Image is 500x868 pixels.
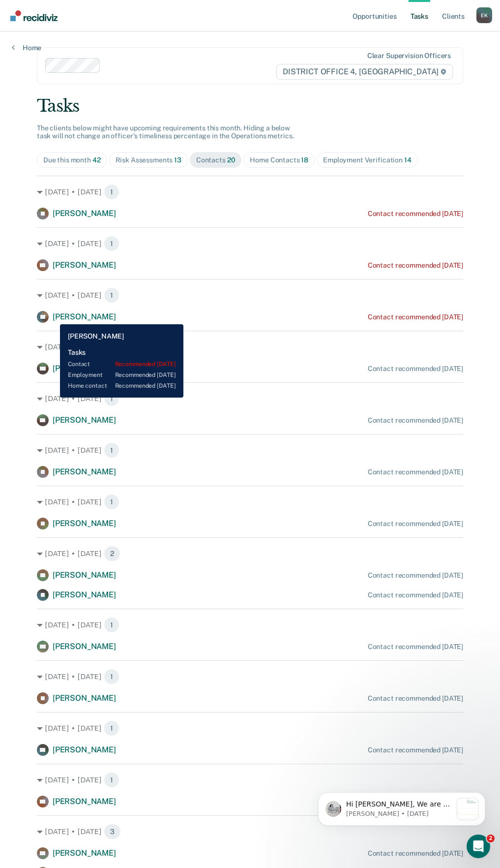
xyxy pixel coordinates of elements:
[37,124,294,140] span: The clients below might have upcoming requirements this month. Hiding a below task will not chang...
[368,694,463,703] div: Contact recommended [DATE]
[53,312,116,321] span: [PERSON_NAME]
[368,365,463,373] div: Contact recommended [DATE]
[10,10,58,21] img: Recidiviz
[12,43,41,52] a: Home
[53,364,116,373] span: [PERSON_NAME]
[303,773,500,841] iframe: Intercom notifications message
[53,570,116,580] span: [PERSON_NAME]
[487,835,495,842] span: 2
[37,442,463,458] div: [DATE] • [DATE] 1
[196,156,235,164] div: Contacts
[37,236,463,251] div: [DATE] • [DATE] 1
[104,442,119,458] span: 1
[37,772,463,788] div: [DATE] • [DATE] 1
[92,156,101,164] span: 42
[53,467,116,476] span: [PERSON_NAME]
[104,824,121,839] span: 3
[367,52,451,60] div: Clear supervision officers
[53,745,116,754] span: [PERSON_NAME]
[104,494,119,510] span: 1
[37,617,463,633] div: [DATE] • [DATE] 1
[104,339,119,355] span: 1
[43,28,149,280] span: Hi [PERSON_NAME], We are so excited to announce a brand new feature: AI case note search! 📣 Findi...
[368,571,463,580] div: Contact recommended [DATE]
[276,64,453,80] span: DISTRICT OFFICE 4, [GEOGRAPHIC_DATA]
[53,519,116,528] span: [PERSON_NAME]
[104,184,119,200] span: 1
[301,156,308,164] span: 18
[174,156,181,164] span: 13
[368,643,463,651] div: Contact recommended [DATE]
[37,287,463,303] div: [DATE] • [DATE] 1
[53,642,116,651] span: [PERSON_NAME]
[53,209,116,218] span: [PERSON_NAME]
[227,156,235,164] span: 20
[368,468,463,476] div: Contact recommended [DATE]
[368,313,463,321] div: Contact recommended [DATE]
[250,156,308,164] div: Home Contacts
[43,156,101,164] div: Due this month
[53,693,116,703] span: [PERSON_NAME]
[43,37,149,46] p: Message from Kim, sent 2w ago
[467,835,490,858] iframe: Intercom live chat
[53,415,116,425] span: [PERSON_NAME]
[104,720,119,736] span: 1
[368,416,463,425] div: Contact recommended [DATE]
[368,210,463,218] div: Contact recommended [DATE]
[53,797,116,806] span: [PERSON_NAME]
[53,590,116,599] span: [PERSON_NAME]
[104,287,119,303] span: 1
[37,184,463,200] div: [DATE] • [DATE] 1
[37,391,463,406] div: [DATE] • [DATE] 1
[476,7,492,23] div: E K
[37,494,463,510] div: [DATE] • [DATE] 1
[104,617,119,633] span: 1
[37,546,463,561] div: [DATE] • [DATE] 2
[476,7,492,23] button: Profile dropdown button
[368,591,463,599] div: Contact recommended [DATE]
[104,546,120,561] span: 2
[37,720,463,736] div: [DATE] • [DATE] 1
[104,391,119,406] span: 1
[37,669,463,684] div: [DATE] • [DATE] 1
[104,669,119,684] span: 1
[368,746,463,754] div: Contact recommended [DATE]
[37,96,463,116] div: Tasks
[53,848,116,858] span: [PERSON_NAME]
[404,156,412,164] span: 14
[37,339,463,355] div: [DATE] • [DATE] 1
[104,236,119,251] span: 1
[368,261,463,270] div: Contact recommended [DATE]
[323,156,411,164] div: Employment Verification
[53,260,116,270] span: [PERSON_NAME]
[368,520,463,528] div: Contact recommended [DATE]
[37,824,463,839] div: [DATE] • [DATE] 3
[368,849,463,858] div: Contact recommended [DATE]
[104,772,119,788] span: 1
[116,156,181,164] div: Risk Assessments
